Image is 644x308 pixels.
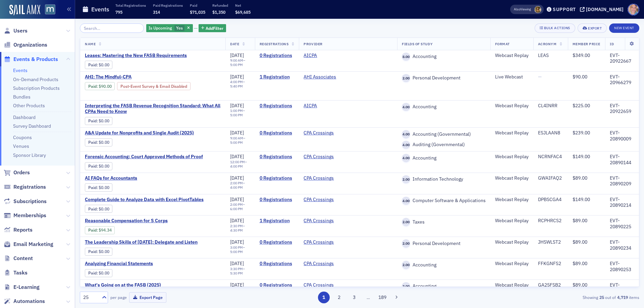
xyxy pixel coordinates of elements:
a: Venues [13,143,29,149]
span: $89.00 [573,239,587,245]
p: Paid [190,3,205,8]
span: Accounting [410,262,436,268]
div: EVT-20890225 [610,218,634,230]
div: EVT-20890209 [610,175,634,187]
time: 12:00 PM [230,160,245,164]
div: Paid: 1 - $9434 [85,226,115,234]
time: 5:00 PM [230,113,243,117]
a: Other Products [13,103,45,109]
span: Subscriptions [13,198,47,205]
button: [DOMAIN_NAME] [580,7,626,12]
div: Webcast Replay [495,197,529,203]
div: EVT-20966279 [610,74,634,86]
span: 8.00 [402,53,410,61]
span: [DATE] [230,103,244,109]
span: Registrations [260,42,289,46]
div: Webcast Replay [495,239,529,245]
span: 314 [153,9,160,15]
time: 4:00 PM [230,79,243,84]
a: AHI Associates [304,74,336,80]
span: Accounting [410,54,436,60]
a: 0 Registrations [260,103,294,109]
a: Bundles [13,94,31,100]
span: — [538,74,542,80]
input: Search… [80,23,144,33]
span: Name [85,42,96,46]
img: SailAMX [9,5,40,15]
span: Automations [13,298,45,305]
a: Registrations [4,183,46,191]
a: CPA Crossings [304,282,334,288]
div: RCPHRCS2 [538,218,563,224]
span: $90.00 [99,84,112,89]
a: Reports [4,226,33,234]
img: SailAMX [45,4,55,15]
a: CPA Crossings [304,175,334,181]
span: Reasonable Compensation for S Corps [85,218,198,224]
span: 2.00 [402,239,410,248]
strong: 25 [598,294,605,300]
a: Paid [88,164,97,169]
span: Acronym [538,42,557,46]
div: Paid: 0 - $0 [85,205,112,213]
a: 0 Registrations [260,53,294,59]
a: 1 Registration [260,74,294,80]
span: 2.00 [402,218,410,226]
a: Users [4,27,28,35]
span: : [88,84,99,89]
span: $0.00 [99,185,109,190]
span: 2.00 [402,74,410,82]
div: – [230,80,250,88]
span: 4.00 [402,141,410,149]
a: 0 Registrations [260,130,294,136]
span: CPA Crossings [304,218,346,224]
span: $69,685 [235,9,251,15]
div: – [230,267,250,275]
a: 0 Registrations [260,154,294,160]
span: Accounting [410,283,436,289]
div: Webcast Replay [495,218,529,224]
span: : [88,185,99,190]
span: 4.00 [402,130,410,138]
div: Paid: 0 - $0 [85,117,112,125]
span: $149.00 [573,196,590,202]
span: [DATE] [230,282,244,288]
div: Webcast Replay [495,130,529,136]
span: Information Technology [410,176,463,182]
a: Survey Dashboard [13,123,51,129]
div: Bulk Actions [544,26,570,30]
time: 3:00 PM [230,245,243,250]
a: Paid [88,185,97,190]
span: $0.00 [99,118,109,123]
span: Is Upcoming [149,25,172,30]
span: Users [13,27,28,35]
span: : [88,206,99,211]
span: [DATE] [230,196,244,202]
div: ESJLAAN8 [538,130,563,136]
span: Organizations [13,41,47,49]
time: 5:00 PM [230,140,243,145]
strong: 4,719 [616,294,629,300]
span: Analyzing Financial Statements [85,261,198,267]
time: 9:00 AM [230,136,243,140]
div: EVT-20890009 [610,130,634,142]
a: A&A Update for Nonprofits and Single Audit (2025) [85,130,198,136]
span: 2.00 [402,261,410,269]
label: per page [110,294,127,300]
div: – [230,181,250,190]
div: JHSWLST2 [538,239,563,245]
a: Subscription Products [13,85,60,91]
span: $0.00 [99,206,109,211]
span: $71,035 [190,9,205,15]
a: CPA Crossings [304,154,334,160]
a: View Homepage [40,4,55,16]
div: GA25FSB2 [538,282,563,288]
time: 6:00 PM [230,206,243,211]
a: Subscriptions [4,198,47,205]
div: Paid: 1 - $9000 [85,82,115,90]
time: 4:30 PM [230,228,243,233]
span: [DATE] [230,175,244,181]
time: 5:00 PM [230,249,243,254]
div: Webcast Replay [495,282,529,288]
